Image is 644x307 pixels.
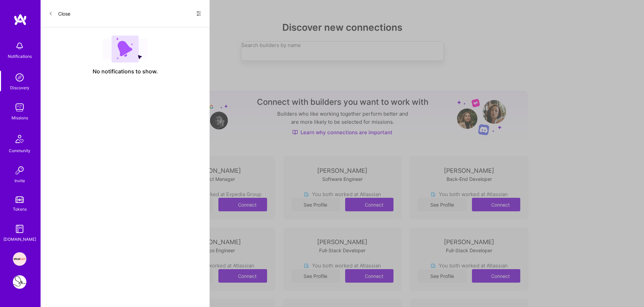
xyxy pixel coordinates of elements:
span: No notifications to show. [93,68,158,75]
div: Invite [15,177,25,184]
img: guide book [13,222,26,236]
img: bell [13,39,26,53]
img: logo [14,14,27,26]
a: Speakeasy: Software Engineer to help Customers write custom functions [11,252,28,266]
img: Community [11,131,28,147]
div: Notifications [8,53,32,60]
button: Close [49,8,70,19]
img: Backend Engineer for Sports Photography Workflow Platform [13,275,26,289]
div: [DOMAIN_NAME] [3,236,36,243]
img: discovery [13,71,26,84]
a: Backend Engineer for Sports Photography Workflow Platform [11,275,28,289]
div: Community [9,147,30,154]
div: Missions [11,114,28,121]
div: Discovery [10,84,29,91]
img: empty [103,36,147,63]
div: Tokens [13,206,27,213]
img: Invite [13,164,26,177]
img: Speakeasy: Software Engineer to help Customers write custom functions [13,252,26,266]
img: teamwork [13,101,26,114]
img: tokens [16,196,24,203]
